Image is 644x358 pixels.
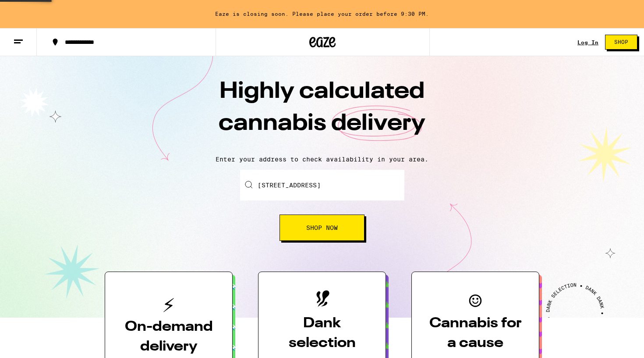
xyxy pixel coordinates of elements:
a: Shop [598,35,644,50]
h3: Cannabis for a cause [426,314,525,353]
h3: Dank selection [272,314,372,353]
a: Log In [577,39,598,45]
p: Enter your address to check availability in your area. [9,156,635,163]
h3: On-demand delivery [119,317,218,357]
button: Shop Now [280,215,364,241]
h1: Highly calculated cannabis delivery [169,76,475,149]
button: Shop [605,35,637,50]
span: Shop Now [306,225,338,231]
span: Hi. Need any help? [5,6,63,13]
span: Shop [614,39,628,45]
input: Enter your delivery address [240,170,404,200]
